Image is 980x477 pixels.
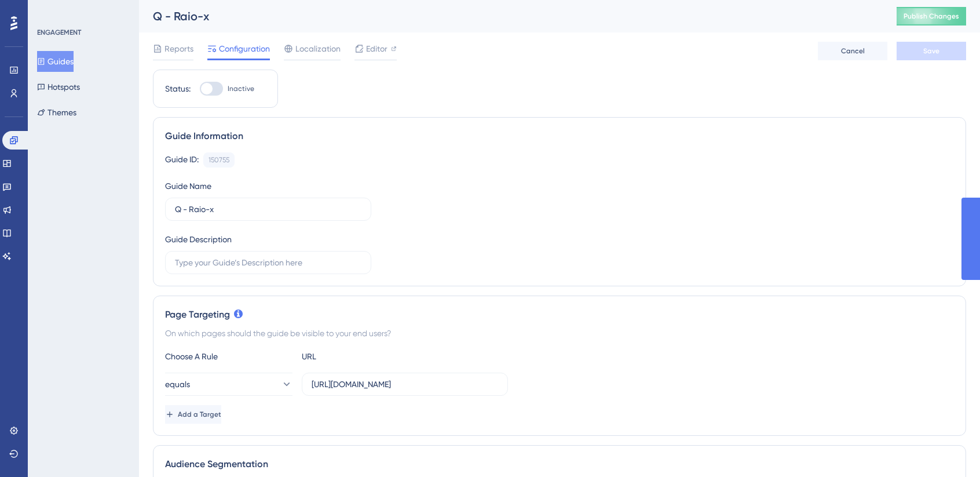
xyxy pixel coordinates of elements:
[165,152,199,168] div: Guide ID:
[165,129,954,143] div: Guide Information
[165,373,292,396] button: equals
[209,155,229,165] div: 150755
[37,51,74,72] button: Guides
[923,46,939,56] span: Save
[219,42,270,56] span: Configuration
[164,42,193,56] span: Reports
[175,256,361,269] input: Type your Guide’s Description here
[175,203,361,216] input: Type your Guide’s Name here
[165,405,221,424] button: Add a Target
[295,42,341,56] span: Localization
[228,84,254,93] span: Inactive
[165,232,232,246] div: Guide Description
[165,82,191,96] div: Status:
[165,308,954,322] div: Page Targeting
[931,431,966,466] iframe: UserGuiding AI Assistant Launcher
[165,457,954,471] div: Audience Segmentation
[165,179,211,193] div: Guide Name
[178,410,221,419] span: Add a Target
[37,28,81,37] div: ENGAGEMENT
[165,349,292,363] div: Choose A Rule
[37,102,76,123] button: Themes
[904,12,959,21] span: Publish Changes
[165,326,954,340] div: On which pages should the guide be visible to your end users?
[818,42,887,60] button: Cancel
[366,42,387,56] span: Editor
[312,378,498,391] input: yourwebsite.com/path
[165,377,190,391] span: equals
[897,7,966,26] button: Publish Changes
[841,46,865,56] span: Cancel
[897,42,966,60] button: Save
[37,77,80,97] button: Hotspots
[302,349,429,363] div: URL
[153,8,868,24] div: Q - Raio-x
